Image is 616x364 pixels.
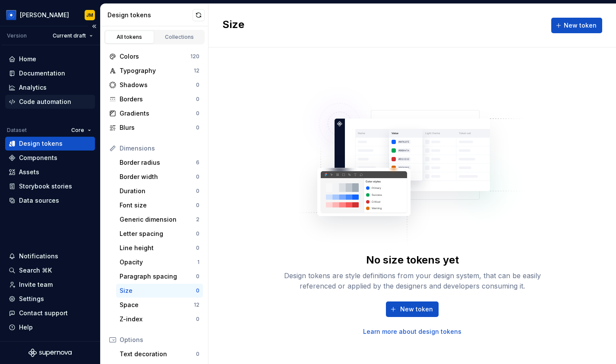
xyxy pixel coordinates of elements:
[120,215,196,224] div: Generic dimension
[107,11,193,19] div: Design tokens
[196,273,199,280] div: 0
[120,81,196,89] div: Shadows
[88,20,100,32] button: Collapse sidebar
[190,53,199,60] div: 120
[49,30,97,42] button: Current draft
[196,110,199,117] div: 0
[120,66,194,75] div: Typography
[116,284,203,298] a: Size0
[194,301,199,308] div: 12
[120,144,199,153] div: Dimensions
[120,229,196,238] div: Letter spacing
[116,184,203,198] a: Duration0
[116,241,203,255] a: Line height0
[120,95,196,104] div: Borders
[106,121,203,135] a: Blurs0
[106,107,203,120] a: Gradients0
[196,82,199,88] div: 0
[196,216,199,223] div: 2
[5,320,95,334] button: Help
[2,6,98,24] button: [PERSON_NAME]JM
[19,139,63,148] div: Design tokens
[19,55,36,63] div: Home
[194,67,199,74] div: 12
[108,34,151,41] div: All tokens
[19,252,58,260] div: Notifications
[28,348,72,357] svg: Supernova Logo
[120,315,196,323] div: Z-index
[564,21,597,30] span: New token
[5,137,95,151] a: Design tokens
[5,264,95,277] button: Search ⌘K
[5,278,95,292] a: Invite team
[106,78,203,92] a: Shadows0
[196,96,199,103] div: 0
[196,245,199,251] div: 0
[116,198,203,212] a: Font size0
[6,10,16,20] img: 049812b6-2877-400d-9dc9-987621144c16.png
[116,170,203,184] a: Border width0
[222,18,244,33] h2: Size
[19,280,53,289] div: Invite team
[120,52,190,61] div: Colors
[19,83,47,92] div: Analytics
[106,50,203,63] a: Colors120
[120,158,196,167] div: Border radius
[196,230,199,237] div: 0
[19,266,52,275] div: Search ⌘K
[5,81,95,94] a: Analytics
[120,258,197,267] div: Opacity
[5,292,95,306] a: Settings
[116,156,203,169] a: Border radius6
[120,272,196,281] div: Paragraph spacing
[19,69,65,78] div: Documentation
[120,244,196,252] div: Line height
[5,165,95,179] a: Assets
[67,124,95,136] button: Core
[116,298,203,312] a: Space12
[274,270,550,291] div: Design tokens are style definitions from your design system, that can be easily referenced or app...
[106,92,203,106] a: Borders0
[116,255,203,269] a: Opacity1
[116,270,203,283] a: Paragraph spacing0
[20,11,69,19] div: [PERSON_NAME]
[120,173,196,181] div: Border width
[5,179,95,193] a: Storybook stories
[19,154,57,162] div: Components
[120,201,196,210] div: Font size
[5,52,95,66] a: Home
[196,159,199,166] div: 6
[19,168,39,176] div: Assets
[5,306,95,320] button: Contact support
[5,95,95,109] a: Code automation
[5,194,95,207] a: Data sources
[71,127,84,134] span: Core
[196,188,199,195] div: 0
[7,32,27,39] div: Version
[196,202,199,209] div: 0
[400,305,433,314] span: New token
[86,12,93,19] div: JM
[197,259,199,266] div: 1
[7,127,27,134] div: Dataset
[196,316,199,323] div: 0
[386,301,439,317] button: New token
[19,309,68,317] div: Contact support
[120,286,196,295] div: Size
[5,249,95,263] button: Notifications
[196,351,199,358] div: 0
[363,327,461,336] a: Learn more about design tokens
[5,66,95,80] a: Documentation
[19,196,59,205] div: Data sources
[196,287,199,294] div: 0
[120,109,196,118] div: Gradients
[120,187,196,195] div: Duration
[116,312,203,326] a: Z-index0
[116,227,203,241] a: Letter spacing0
[116,347,203,361] a: Text decoration0
[53,32,86,39] span: Current draft
[5,151,95,165] a: Components
[196,124,199,131] div: 0
[366,253,459,267] div: No size tokens yet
